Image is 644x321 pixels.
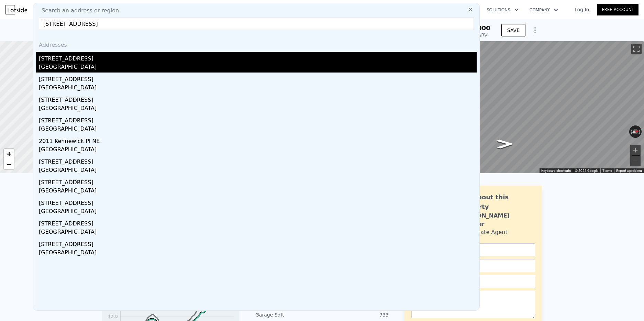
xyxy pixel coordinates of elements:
div: [GEOGRAPHIC_DATA] [39,145,477,155]
input: Enter an address, city, region, neighborhood or zip code [39,18,474,30]
span: + [7,150,11,158]
a: Report a problem [616,169,642,173]
div: 733 [322,311,389,318]
div: Ask about this property [458,192,535,212]
div: [GEOGRAPHIC_DATA] [39,248,477,258]
div: [PERSON_NAME] Bahadur [458,212,535,228]
a: Zoom out [4,159,14,169]
div: [STREET_ADDRESS] [39,217,477,228]
div: [STREET_ADDRESS] [39,196,477,207]
button: Rotate counterclockwise [629,125,633,138]
div: Garage Sqft [255,311,322,318]
div: [STREET_ADDRESS] [39,93,477,104]
span: © 2025 Google [575,169,598,173]
div: [GEOGRAPHIC_DATA] [39,63,477,73]
button: Rotate clockwise [638,125,642,138]
button: Company [524,4,564,16]
div: [STREET_ADDRESS] [39,73,477,84]
div: [GEOGRAPHIC_DATA] [39,207,477,217]
span: − [7,160,11,168]
div: [GEOGRAPHIC_DATA] [39,187,477,196]
div: 2011 Kennewick Pl NE [39,134,477,145]
div: [GEOGRAPHIC_DATA] [39,228,477,237]
tspan: $202 [108,314,119,319]
div: [STREET_ADDRESS] [39,176,477,187]
div: [STREET_ADDRESS] [39,155,477,166]
div: Real Estate Agent [458,228,508,236]
button: Zoom in [630,145,641,155]
a: Log In [566,6,597,13]
a: Zoom in [4,149,14,159]
button: Solutions [481,4,524,16]
a: Free Account [597,4,639,15]
div: Addresses [36,35,477,52]
button: Toggle fullscreen view [631,44,642,54]
button: Keyboard shortcuts [541,168,571,173]
button: Show Options [528,23,542,37]
div: [GEOGRAPHIC_DATA] [39,84,477,93]
div: [STREET_ADDRESS] [39,237,477,248]
a: Terms (opens in new tab) [602,169,612,173]
div: [GEOGRAPHIC_DATA] [39,125,477,134]
div: [GEOGRAPHIC_DATA] [39,104,477,114]
div: [STREET_ADDRESS] [39,52,477,63]
div: [STREET_ADDRESS] [39,114,477,125]
button: Zoom out [630,156,641,166]
span: Search an address or region [36,7,119,15]
button: SAVE [501,24,525,36]
path: Go North, 72nd Dr NE [489,137,521,151]
button: Reset the view [629,128,642,135]
div: [GEOGRAPHIC_DATA] [39,166,477,176]
img: Lotside [5,5,27,14]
